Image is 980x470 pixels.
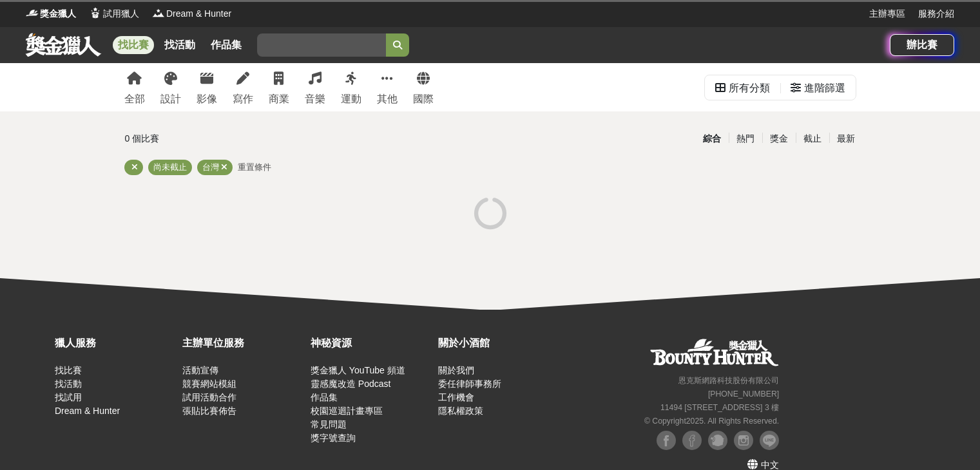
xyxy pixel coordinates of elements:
a: Logo獎金獵人 [26,7,76,21]
span: 中文 [761,460,779,470]
a: 找比賽 [113,36,154,54]
span: 台灣 [202,162,219,172]
a: LogoDream & Hunter [152,7,231,21]
div: 熱門 [729,127,762,150]
div: 獵人服務 [55,335,176,351]
a: 張貼比賽佈告 [182,406,236,416]
a: 服務介紹 [918,7,954,21]
a: 其他 [377,63,398,111]
div: 所有分類 [729,75,770,101]
div: 國際 [413,91,434,107]
a: 寫作 [233,63,253,111]
a: 作品集 [311,392,338,402]
a: 找試用 [55,392,82,402]
a: 找活動 [159,36,200,54]
div: 獎金 [762,127,796,150]
div: 設計 [160,91,181,107]
a: 獎字號查詢 [311,433,356,443]
a: 影像 [197,63,217,111]
div: 最新 [829,127,863,150]
div: 影像 [197,91,217,107]
div: 神秘資源 [311,335,432,351]
div: 全部 [124,91,145,107]
div: 商業 [269,91,289,107]
div: 關於小酒館 [438,335,559,351]
img: Plurk [708,431,727,450]
a: 靈感魔改造 Podcast [311,379,390,389]
img: Logo [152,6,165,19]
a: 活動宣傳 [182,365,218,375]
div: 進階篩選 [804,75,845,101]
a: 獎金獵人 YouTube 頻道 [311,365,405,375]
a: 競賽網站模組 [182,379,236,389]
div: 寫作 [233,91,253,107]
a: 試用活動合作 [182,392,236,402]
a: 校園巡迴計畫專區 [311,406,383,416]
div: 主辦單位服務 [182,335,303,351]
a: 委任律師事務所 [438,379,501,389]
img: Facebook [657,431,676,450]
div: 綜合 [695,127,729,150]
a: Logo試用獵人 [89,7,139,21]
a: 關於我們 [438,365,474,375]
a: 常見問題 [311,419,347,429]
img: LINE [760,431,779,450]
a: 主辦專區 [869,7,905,21]
a: 音樂 [305,63,325,111]
img: Logo [26,6,39,19]
div: 其他 [377,91,398,107]
a: 辦比賽 [890,34,954,56]
span: 重置條件 [238,162,271,172]
a: 隱私權政策 [438,406,483,416]
span: 尚未截止 [153,162,187,172]
div: 截止 [796,127,829,150]
div: 音樂 [305,91,325,107]
a: 國際 [413,63,434,111]
a: 全部 [124,63,145,111]
a: 商業 [269,63,289,111]
small: 恩克斯網路科技股份有限公司 [678,376,779,385]
a: 找比賽 [55,365,82,375]
span: 獎金獵人 [40,7,76,21]
a: Dream & Hunter [55,406,120,416]
a: 作品集 [206,36,247,54]
div: 0 個比賽 [125,127,368,150]
span: Dream & Hunter [166,7,231,21]
a: 運動 [341,63,361,111]
a: 設計 [160,63,181,111]
img: Facebook [682,431,702,450]
small: © Copyright 2025 . All Rights Reserved. [644,417,779,426]
a: 找活動 [55,379,82,389]
a: 工作機會 [438,392,474,402]
small: 11494 [STREET_ADDRESS] 3 樓 [660,403,779,412]
img: Logo [89,6,102,19]
div: 運動 [341,91,361,107]
span: 試用獵人 [103,7,139,21]
img: Instagram [734,431,753,450]
small: [PHONE_NUMBER] [708,390,779,399]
